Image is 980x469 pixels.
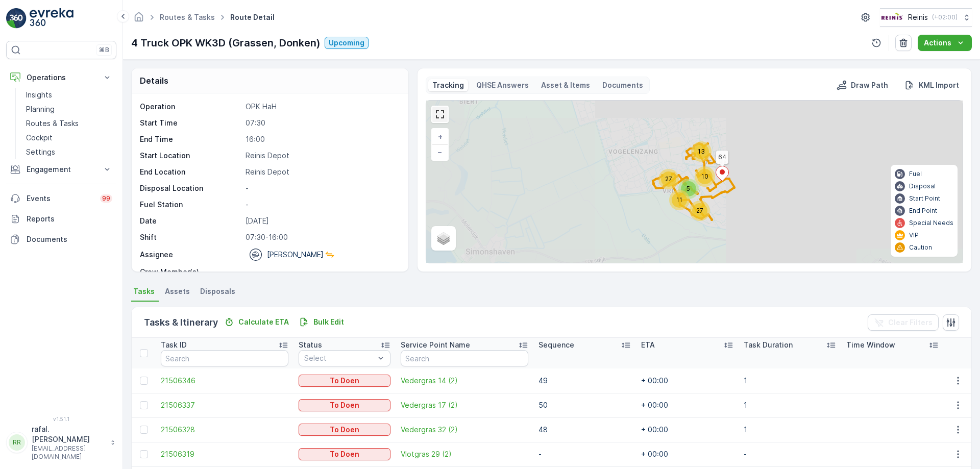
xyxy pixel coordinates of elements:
[140,75,168,87] p: Details
[304,353,375,363] p: Select
[432,144,448,160] a: Zoom Out
[6,209,116,229] a: Reports
[6,8,27,29] img: logo
[161,350,288,366] input: Search
[330,400,359,410] p: To Doen
[669,190,690,210] div: 11
[851,80,888,90] p: Draw Path
[329,38,364,48] p: Upcoming
[919,80,959,90] p: KML Import
[160,13,215,21] a: Routes & Tasks
[401,350,528,366] input: Search
[267,250,324,260] p: [PERSON_NAME]
[690,201,710,221] div: 27
[687,185,690,192] span: 5
[401,449,528,459] a: Vlotgras 29 (2)
[744,400,836,410] p: 1
[99,46,109,54] p: ⌘B
[246,102,398,112] p: OPK HaH
[691,141,712,162] div: 13
[299,399,391,411] button: To Doen
[932,13,958,21] p: ( +02:00 )
[32,424,105,445] p: rafal.[PERSON_NAME]
[908,12,928,22] p: Reinis
[432,129,448,144] a: Zoom In
[30,8,73,29] img: logo_light-DOdMpM7g.png
[437,147,443,156] span: −
[538,425,631,435] p: 48
[313,317,344,327] p: Bulk Edit
[538,340,574,350] p: Sequence
[246,200,398,210] p: -
[27,214,112,224] p: Reports
[27,234,112,244] p: Documents
[476,80,529,90] p: QHSE Answers
[200,286,235,297] span: Disposals
[401,376,528,386] a: Vedergras 14 (2)
[299,448,391,460] button: To Doen
[695,166,715,187] div: 10
[161,449,288,459] a: 21506319
[140,183,241,193] p: Disposal Location
[432,107,448,122] a: View Fullscreen
[161,400,288,410] a: 21506337
[636,417,739,442] td: + 00:00
[744,376,836,386] p: 1
[541,80,590,90] p: Asset & Items
[246,118,398,128] p: 07:30
[140,232,241,242] p: Shift
[161,376,288,386] a: 21506346
[140,102,241,112] p: Operation
[26,147,55,157] p: Settings
[140,216,241,226] p: Date
[133,286,155,297] span: Tasks
[888,317,933,328] p: Clear Filters
[133,15,144,24] a: Homepage
[246,183,398,193] p: -
[246,167,398,177] p: Reinis Depot
[701,172,708,180] span: 10
[26,104,55,114] p: Planning
[161,340,187,350] p: Task ID
[228,12,277,22] span: Route Detail
[144,315,218,330] p: Tasks & Itinerary
[22,145,116,159] a: Settings
[6,67,116,88] button: Operations
[868,314,939,331] button: Clear Filters
[26,118,79,129] p: Routes & Tasks
[22,88,116,102] a: Insights
[538,400,631,410] p: 50
[880,8,972,27] button: Reinis(+02:00)
[900,79,963,91] button: KML Import
[636,442,739,466] td: + 00:00
[9,434,25,451] div: RR
[909,194,940,203] p: Start Point
[641,340,655,350] p: ETA
[22,102,116,116] a: Planning
[6,159,116,180] button: Engagement
[140,267,241,277] p: Crew Member(s)
[246,134,398,144] p: 16:00
[295,316,348,328] button: Bulk Edit
[22,116,116,131] a: Routes & Tasks
[22,131,116,145] a: Cockpit
[658,169,679,189] div: 27
[140,377,148,385] div: Toggle Row Selected
[140,200,241,210] p: Fuel Station
[832,79,892,91] button: Draw Path
[909,170,922,178] p: Fuel
[846,340,895,350] p: Time Window
[880,12,904,23] img: Reinis-Logo-Vrijstaand_Tekengebied-1-copy2_aBO4n7j.png
[6,229,116,250] a: Documents
[32,445,105,461] p: [EMAIL_ADDRESS][DOMAIN_NAME]
[438,132,443,141] span: +
[739,442,841,466] td: -
[6,416,116,422] span: v 1.51.1
[325,37,369,49] button: Upcoming
[401,425,528,435] a: Vedergras 32 (2)
[140,450,148,458] div: Toggle Row Selected
[401,400,528,410] a: Vedergras 17 (2)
